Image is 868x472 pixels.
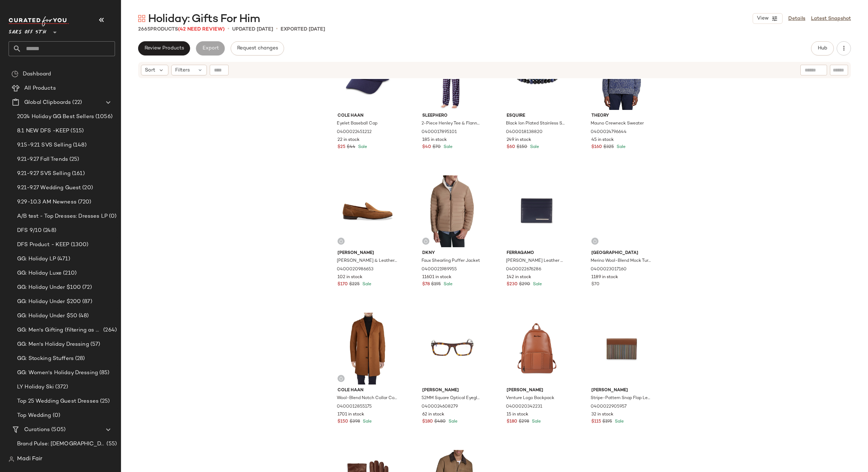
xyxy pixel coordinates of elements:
[591,129,627,136] span: 0400024796644
[56,255,70,263] span: (471)
[431,281,441,288] span: $195
[332,313,403,385] img: 0400012855175_CAMEL
[338,144,345,150] span: $25
[17,455,42,463] span: Madi Fair
[339,376,343,381] img: svg%3e
[77,198,91,206] span: (720)
[17,355,74,363] span: GG: Stocking Stuffers
[338,250,398,256] span: [PERSON_NAME]
[422,113,482,119] span: Sleephero
[507,250,567,256] span: Ferragamo
[99,397,110,405] span: (25)
[17,212,108,221] span: A/B test - Top Dresses: Dresses LP
[506,404,542,410] span: 0400020342231
[506,395,554,402] span: Venture Logo Backpack
[506,258,566,264] span: [PERSON_NAME] Leather Card Holder
[507,274,531,281] span: 142 in stock
[337,258,397,264] span: [PERSON_NAME] & Leather Loafers
[519,281,530,288] span: $290
[17,113,94,121] span: 2024 Holiday GG Best Sellers
[98,369,110,377] span: (85)
[332,175,403,247] img: 0400020986653_TAN
[62,269,77,277] span: (210)
[17,340,89,349] span: GG: Men's Holiday Dressing
[788,15,805,22] a: Details
[337,404,372,410] span: 0400012855175
[507,137,531,143] span: 249 in stock
[603,144,614,150] span: $325
[417,175,488,247] img: 0400021989955_TAN
[422,266,457,273] span: 0400021989955
[138,27,150,32] span: 2665
[17,383,54,391] span: LY Holiday Ski
[9,24,46,37] span: Saks OFF 5TH
[517,144,527,150] span: $150
[434,419,446,425] span: $480
[507,419,517,425] span: $180
[422,137,447,143] span: 185 in stock
[591,404,627,410] span: 0400022905957
[281,26,325,33] p: Exported [DATE]
[591,113,652,119] span: Theory
[350,419,360,425] span: $398
[442,145,453,149] span: Sale
[422,250,482,256] span: Dkny
[591,144,602,150] span: $160
[811,41,834,55] button: Hub
[433,144,441,150] span: $70
[591,395,651,402] span: Stripe-Pattern Snap Flap Leather Wallet
[102,326,117,334] span: (264)
[237,46,278,51] span: Request changes
[69,241,89,249] span: (1300)
[89,340,100,349] span: (57)
[148,12,260,26] span: Holiday: Gifts For Him
[442,282,453,287] span: Sale
[424,239,428,243] img: svg%3e
[417,313,488,385] img: 0400024608279_HAVANA
[50,426,66,434] span: (505)
[71,99,82,107] span: (22)
[72,141,87,149] span: (148)
[591,281,600,288] span: $70
[94,113,113,121] span: (1056)
[17,255,56,263] span: GG: Holiday LP
[74,355,85,363] span: (28)
[138,15,145,22] img: svg%3e
[422,281,430,288] span: $78
[17,241,69,249] span: DFS Product - KEEP
[591,137,614,143] span: 45 in stock
[145,67,155,74] span: Sort
[591,412,613,418] span: 32 in stock
[615,145,626,149] span: Sale
[17,170,70,178] span: 9.21-9.27 SVS Selling
[506,129,543,136] span: 0400018138820
[613,419,624,424] span: Sale
[17,369,98,377] span: GG: Women's Holiday Dressing
[338,419,348,425] span: $150
[337,129,372,136] span: 0400022451212
[228,25,229,33] span: •
[501,313,572,385] img: 0400020342231_TAN
[68,155,79,164] span: (25)
[337,395,397,402] span: Wool-Blend Notch Collar Coat
[178,27,225,32] span: (42 Need Review)
[338,113,398,119] span: Cole Haan
[593,239,597,243] img: svg%3e
[753,13,783,24] button: View
[591,274,618,281] span: 1189 in stock
[422,404,458,410] span: 0400024608279
[51,412,60,420] span: (0)
[276,25,278,33] span: •
[17,397,99,405] span: Top 25 Wedding Guest Dresses
[175,67,190,74] span: Filters
[422,387,482,394] span: [PERSON_NAME]
[586,313,657,385] img: 0400022905957
[17,440,105,448] span: Brand Pulse: [DEMOGRAPHIC_DATA]
[811,15,851,22] a: Latest Snapshot
[17,184,81,192] span: 9.21-9.27 Wedding Guest
[507,281,518,288] span: $230
[591,419,601,425] span: $115
[507,144,515,150] span: $60
[17,326,102,334] span: GG: Men's Gifting (filtering as women's)
[447,419,457,424] span: Sale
